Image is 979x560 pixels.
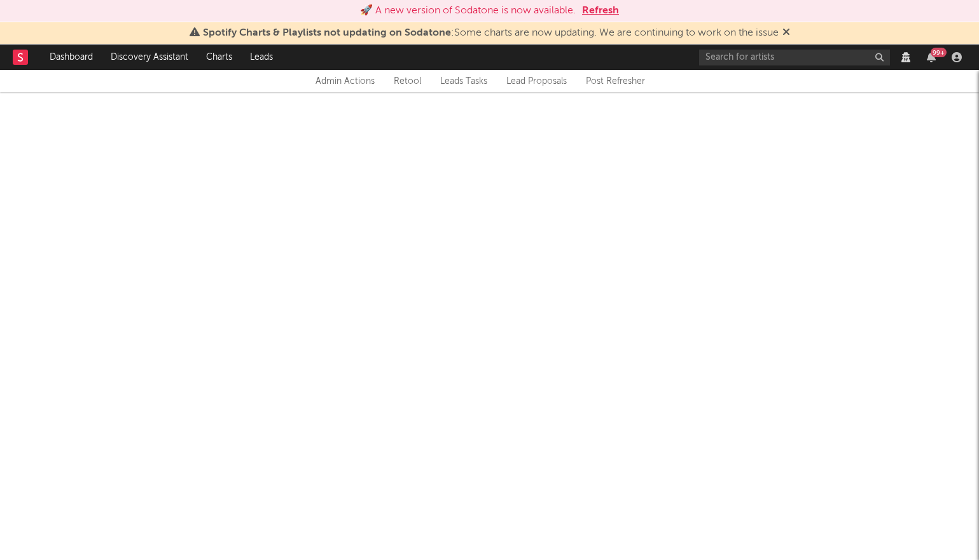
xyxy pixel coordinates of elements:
a: Discovery Assistant [102,44,197,70]
span: : Some charts are now updating. We are continuing to work on the issue [203,28,779,38]
div: 99 + [931,48,947,57]
a: Dashboard [41,44,102,70]
a: Lead Proposals [506,74,567,89]
a: Leads Tasks [440,74,487,89]
span: Spotify Charts & Playlists not updating on Sodatone [203,28,451,38]
a: Post Refresher [586,74,645,89]
a: Leads [241,44,282,70]
a: Retool [394,74,421,89]
div: Admin Actions [316,74,375,89]
button: Refresh [582,3,619,18]
button: 99+ [927,52,936,62]
span: Dismiss [782,28,790,38]
input: Search for artists [699,50,890,65]
div: 🚀 A new version of Sodatone is now available. [360,3,576,18]
a: Charts [197,44,241,70]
